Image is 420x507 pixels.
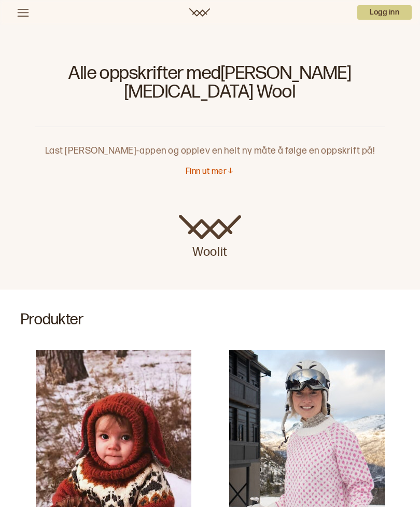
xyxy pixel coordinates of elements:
img: Woolit [179,215,241,240]
p: Logg inn [357,5,412,20]
p: Finn ut mer [186,167,227,177]
p: Woolit [179,240,241,261]
a: Woolit [189,8,210,17]
a: Woolit [179,215,241,261]
p: Last [PERSON_NAME]-appen og opplev en helt ny måte å følge en oppskrift på! [35,127,385,158]
h1: Alle oppskrifter med [PERSON_NAME] [MEDICAL_DATA] Wool [35,62,385,110]
button: Finn ut mer [186,167,234,177]
button: User dropdown [357,5,412,20]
